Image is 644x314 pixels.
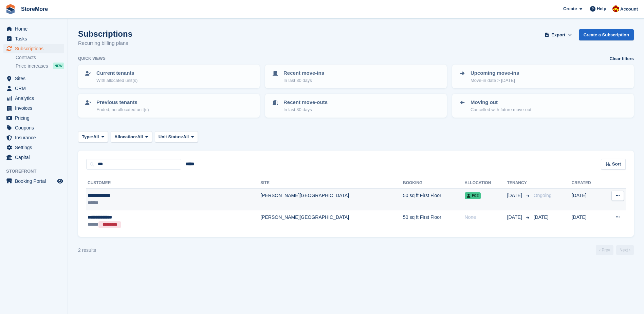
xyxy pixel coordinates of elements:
a: Recent move-outs In last 30 days [266,94,446,117]
p: In last 30 days [283,77,324,84]
a: Preview store [56,177,64,185]
span: Coupons [15,123,56,133]
a: menu [3,74,64,83]
span: [DATE] [534,214,549,220]
span: Price increases [16,63,48,69]
span: Sites [15,74,56,83]
span: Insurance [15,133,56,142]
p: Current tenants [96,69,137,77]
span: Storefront [6,168,68,175]
h1: Subscriptions [78,29,132,38]
th: Site [260,178,403,189]
a: menu [3,44,64,53]
a: menu [3,113,64,123]
span: Type: [82,134,93,140]
p: With allocated unit(s) [96,77,137,84]
th: Tenancy [507,178,531,189]
a: menu [3,153,64,162]
a: menu [3,176,64,186]
p: Recent move-outs [283,99,328,106]
button: Type: All [78,131,108,142]
td: 50 sq ft First Floor [403,189,465,210]
td: 50 sq ft First Floor [403,210,465,231]
a: Previous [596,245,613,255]
th: Booking [403,178,465,189]
span: Create [563,5,577,12]
td: [DATE] [572,210,603,231]
span: All [183,134,189,140]
span: [DATE] [507,192,523,199]
span: All [93,134,99,140]
span: Invoices [15,103,56,113]
a: Moving out Cancelled with future move-out [453,94,633,117]
a: Current tenants With allocated unit(s) [79,65,259,88]
span: Settings [15,143,56,152]
td: [PERSON_NAME][GEOGRAPHIC_DATA] [260,210,403,231]
span: [DATE] [507,214,523,221]
button: Export [544,29,573,40]
a: menu [3,123,64,133]
p: Recent move-ins [283,69,324,77]
div: None [465,214,507,221]
span: Booking Portal [15,176,56,186]
button: Allocation: All [111,131,152,142]
a: menu [3,34,64,43]
th: Created [572,178,603,189]
img: stora-icon-8386f47178a22dfd0bd8f6a31ec36ba5ce8667c1dd55bd0f319d3a0aa187defe.svg [5,4,16,14]
a: StoreMore [18,3,51,15]
a: menu [3,93,64,103]
p: Ended, no allocated unit(s) [96,106,149,113]
p: Cancelled with future move-out [471,106,531,113]
span: Help [597,5,606,12]
span: Pricing [15,113,56,123]
img: Store More Team [612,5,619,12]
span: F02 [465,192,481,199]
span: All [137,134,143,140]
a: Create a Subscription [579,29,634,40]
p: Moving out [471,99,531,106]
a: menu [3,24,64,34]
span: Account [620,6,638,13]
span: Allocation: [114,134,137,140]
span: Tasks [15,34,56,43]
span: Unit Status: [159,134,183,140]
h6: Quick views [78,55,106,62]
a: Clear filters [609,55,634,62]
a: menu [3,143,64,152]
p: Recurring billing plans [78,39,132,47]
span: Subscriptions [15,44,56,53]
span: CRM [15,84,56,93]
a: Previous tenants Ended, no allocated unit(s) [79,94,259,117]
a: Price increases NEW [16,62,64,70]
p: Upcoming move-ins [471,69,519,77]
div: 2 results [78,247,96,254]
span: Export [551,32,565,38]
span: Home [15,24,56,34]
th: Customer [86,178,260,189]
span: Sort [612,161,621,168]
p: In last 30 days [283,106,328,113]
th: Allocation [465,178,507,189]
a: menu [3,133,64,142]
a: Next [616,245,634,255]
div: NEW [53,63,64,69]
a: menu [3,84,64,93]
p: Previous tenants [96,99,149,106]
a: Upcoming move-ins Move-in date > [DATE] [453,65,633,88]
button: Unit Status: All [155,131,198,142]
td: [PERSON_NAME][GEOGRAPHIC_DATA] [260,189,403,210]
p: Move-in date > [DATE] [471,77,519,84]
a: Recent move-ins In last 30 days [266,65,446,88]
a: menu [3,103,64,113]
span: Capital [15,153,56,162]
a: Contracts [16,54,64,61]
span: Ongoing [534,193,552,198]
td: [DATE] [572,189,603,210]
nav: Page [594,245,635,255]
span: Analytics [15,93,56,103]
